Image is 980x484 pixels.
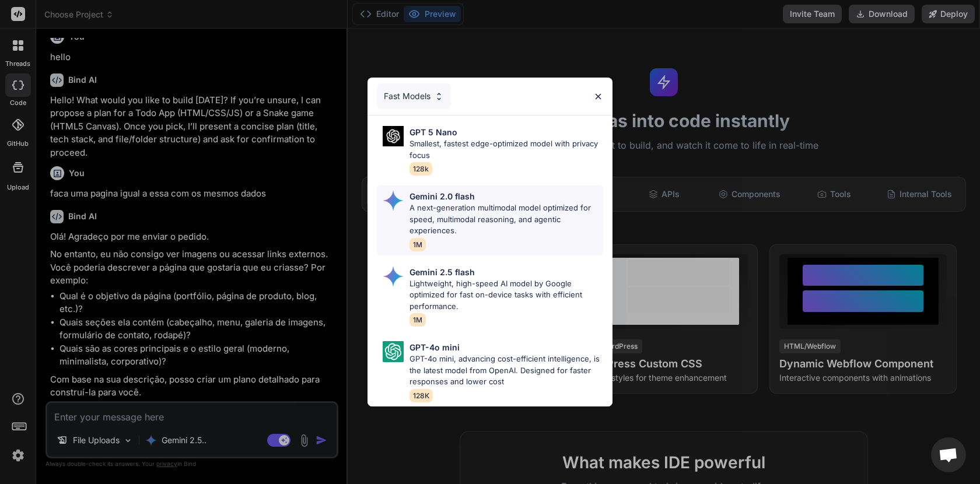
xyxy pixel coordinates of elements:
span: 1M [409,313,426,327]
p: Smallest, fastest edge-optimized model with privacy focus [409,138,603,161]
img: close [593,92,603,101]
span: 128k [409,162,432,176]
span: 128K [409,389,433,402]
img: Pick Models [383,126,404,146]
p: Gemini 2.0 flash [409,190,475,202]
p: GPT-4o mini [409,341,460,353]
p: Gemini 2.5 flash [409,266,475,278]
img: Pick Models [383,341,404,362]
p: GPT 5 Nano [409,126,457,138]
span: 1M [409,238,426,251]
img: Pick Models [383,190,404,211]
img: Pick Models [434,92,444,101]
p: Lightweight, high-speed AI model by Google optimized for fast on-device tasks with efficient perf... [409,278,603,313]
p: A next-generation multimodal model optimized for speed, multimodal reasoning, and agentic experie... [409,202,603,237]
div: Fast Models [377,83,451,109]
p: GPT-4o mini, advancing cost-efficient intelligence, is the latest model from OpenAI. Designed for... [409,353,603,388]
a: Bate-papo aberto [931,437,966,472]
img: Pick Models [383,266,404,287]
